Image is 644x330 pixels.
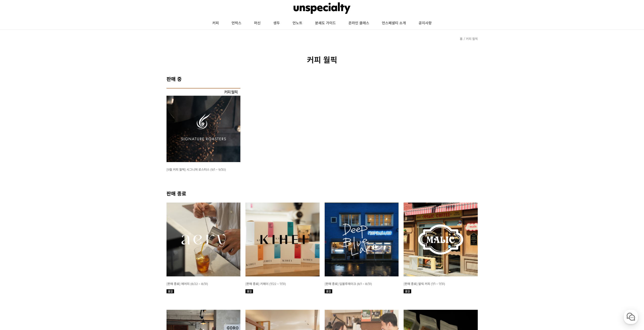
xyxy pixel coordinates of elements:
a: 언럭스 [225,17,248,30]
a: 머신 [248,17,267,30]
img: 8월 커피 스몰 월픽 에어리 [167,203,241,277]
img: 품절 [404,289,411,293]
a: 대화 [33,160,65,173]
a: 홈 [2,160,33,173]
img: 언스페셜티 몰 [294,1,350,16]
img: 8월 커피 월픽 딥블루레이크 [325,203,399,277]
a: [판매 종료] 키헤이 (7/22 ~ 7/31) [245,282,286,286]
span: 설정 [78,168,84,172]
a: 커피 월픽 [466,37,478,41]
a: [9월 커피 월픽] 시그니쳐 로스터스 (9/1 ~ 9/30) [167,167,226,171]
img: 7월 커피 스몰 월픽 키헤이 [245,203,320,277]
h2: 판매 중 [167,75,478,82]
img: 7월 커피 월픽 말릭커피 [404,203,478,277]
h2: 판매 종료 [167,190,478,197]
a: 홈 [460,37,463,41]
a: 온라인 클래스 [342,17,376,30]
h2: 커피 월픽 [167,54,478,65]
a: 커피 [206,17,225,30]
a: [판매 종료] 딥블루레이크 (8/1 ~ 8/31) [325,282,372,286]
a: 분쇄도 가이드 [309,17,342,30]
span: 홈 [16,168,19,172]
a: 언노트 [286,17,309,30]
img: 품절 [325,289,332,293]
img: 품절 [167,289,174,293]
a: 공지사항 [412,17,438,30]
a: 생두 [267,17,286,30]
a: 설정 [65,160,97,173]
a: [판매 종료] 에어리 (8/22 ~ 8/31) [167,282,208,286]
a: [판매 종료] 말릭 커피 (7/1 ~ 7/31) [404,282,445,286]
img: 품절 [245,289,253,293]
a: 언스페셜티 소개 [376,17,412,30]
img: [9월 커피 월픽] 시그니쳐 로스터스 (9/1 ~ 9/30) [167,88,241,162]
span: 대화 [46,168,52,172]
